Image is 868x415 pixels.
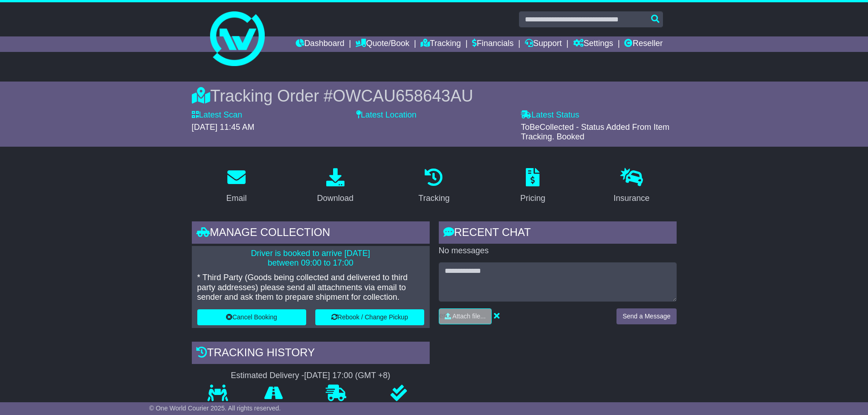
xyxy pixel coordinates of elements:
div: [DATE] 17:00 (GMT +8) [304,371,390,381]
button: Cancel Booking [197,309,306,325]
a: Tracking [412,165,455,208]
a: Reseller [624,36,663,52]
div: Tracking [418,192,449,205]
div: Tracking Order # [192,86,677,106]
p: Driver is booked to arrive [DATE] between 09:00 to 17:00 [197,249,424,268]
div: Download [317,192,354,205]
p: * Third Party (Goods being collected and delivered to third party addresses) please send all atta... [197,273,424,302]
a: Dashboard [296,36,344,52]
a: Financials [472,36,514,52]
button: Rebook / Change Pickup [315,309,424,325]
div: Pricing [520,192,545,205]
span: [DATE] 11:45 AM [192,123,255,132]
a: Settings [573,36,613,52]
a: Tracking [421,36,461,52]
span: OWCAU658643AU [333,87,473,105]
label: Latest Scan [192,110,242,120]
a: Insurance [608,165,656,208]
div: RECENT CHAT [439,221,677,246]
span: ToBeCollected - Status Added From Item Tracking. Booked [521,123,669,142]
div: Tracking history [192,342,430,366]
p: No messages [439,246,677,256]
a: Email [220,165,252,208]
a: Pricing [514,165,551,208]
a: Download [311,165,360,208]
div: Email [226,192,247,205]
div: Insurance [614,192,650,205]
div: Estimated Delivery - [192,371,430,381]
label: Latest Location [356,110,416,120]
button: Send a Message [616,308,676,324]
label: Latest Status [521,110,579,120]
span: © One World Courier 2025. All rights reserved. [149,405,281,412]
a: Quote/Book [355,36,409,52]
a: Support [525,36,562,52]
div: Manage collection [192,221,430,246]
